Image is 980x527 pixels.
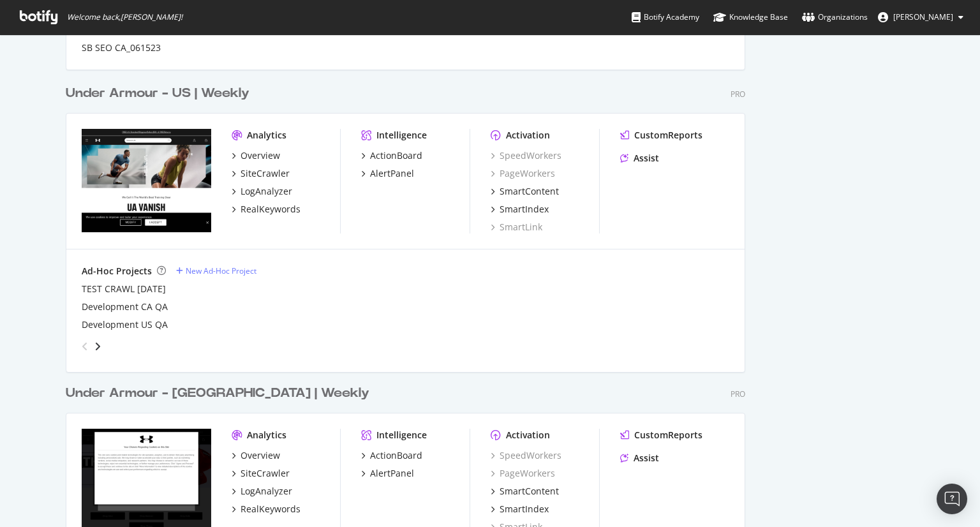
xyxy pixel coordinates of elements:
[632,11,699,24] div: Botify Academy
[491,503,549,516] a: SmartIndex
[66,384,375,403] a: Under Armour - [GEOGRAPHIC_DATA] | Weekly
[491,221,542,234] a: SmartLink
[241,185,292,198] div: LogAnalyzer
[232,167,290,180] a: SiteCrawler
[82,265,152,278] div: Ad-Hoc Projects
[634,152,659,165] div: Assist
[491,467,555,480] a: PageWorkers
[491,203,549,216] a: SmartIndex
[634,452,659,464] div: Assist
[241,485,292,498] div: LogAnalyzer
[868,7,974,27] button: [PERSON_NAME]
[713,11,788,24] div: Knowledge Base
[893,11,953,22] span: David Drey
[491,449,561,462] a: SpeedWorkers
[232,485,292,498] a: LogAnalyzer
[620,452,659,464] a: Assist
[82,41,161,54] a: SB SEO CA_061523
[634,429,702,442] div: CustomReports
[186,265,256,276] div: New Ad-Hoc Project
[376,129,427,142] div: Intelligence
[247,429,286,442] div: Analytics
[82,301,168,313] a: Development CA QA
[620,129,702,142] a: CustomReports
[491,185,559,198] a: SmartContent
[241,167,290,180] div: SiteCrawler
[376,429,427,442] div: Intelligence
[731,389,745,399] div: Pro
[66,384,369,403] div: Under Armour - [GEOGRAPHIC_DATA] | Weekly
[500,485,559,498] div: SmartContent
[82,129,211,232] img: www.underarmour.com/en-us
[82,283,166,295] a: TEST CRAWL [DATE]
[241,467,290,480] div: SiteCrawler
[491,167,555,180] a: PageWorkers
[66,84,255,103] a: Under Armour - US | Weekly
[731,89,745,100] div: Pro
[241,503,301,516] div: RealKeywords
[361,149,422,162] a: ActionBoard
[937,484,967,514] div: Open Intercom Messenger
[500,185,559,198] div: SmartContent
[247,129,286,142] div: Analytics
[232,467,290,480] a: SiteCrawler
[620,152,659,165] a: Assist
[93,340,102,353] div: angle-right
[620,429,702,442] a: CustomReports
[241,449,280,462] div: Overview
[232,149,280,162] a: Overview
[802,11,868,24] div: Organizations
[241,149,280,162] div: Overview
[370,167,414,180] div: AlertPanel
[232,203,301,216] a: RealKeywords
[361,467,414,480] a: AlertPanel
[361,167,414,180] a: AlertPanel
[491,485,559,498] a: SmartContent
[506,429,550,442] div: Activation
[66,84,249,103] div: Under Armour - US | Weekly
[67,12,182,22] span: Welcome back, [PERSON_NAME] !
[232,449,280,462] a: Overview
[241,203,301,216] div: RealKeywords
[370,449,422,462] div: ActionBoard
[361,449,422,462] a: ActionBoard
[506,129,550,142] div: Activation
[232,503,301,516] a: RealKeywords
[500,503,549,516] div: SmartIndex
[634,129,702,142] div: CustomReports
[176,265,256,276] a: New Ad-Hoc Project
[82,318,168,331] a: Development US QA
[232,185,292,198] a: LogAnalyzer
[77,336,93,357] div: angle-left
[370,149,422,162] div: ActionBoard
[500,203,549,216] div: SmartIndex
[491,149,561,162] a: SpeedWorkers
[370,467,414,480] div: AlertPanel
